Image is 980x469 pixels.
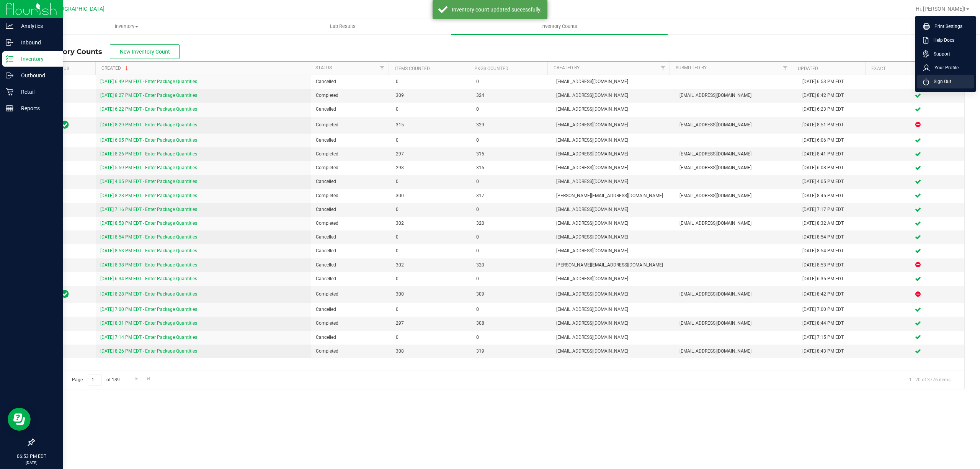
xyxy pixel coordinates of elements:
div: [DATE] 6:53 PM EDT [802,78,867,85]
inline-svg: Inventory [6,55,13,63]
a: Support [923,50,971,58]
a: Updated [798,66,818,71]
div: [DATE] 8:32 AM EDT [802,220,867,227]
span: 0 [396,137,467,144]
a: [DATE] 8:38 PM EDT - Enter Package Quantities [100,262,197,268]
span: 0 [476,275,547,283]
span: 0 [476,178,547,185]
a: Filter [376,62,389,75]
span: 302 [396,261,467,269]
span: Cancelled [316,178,387,185]
div: [DATE] 7:00 PM EDT [802,306,867,313]
div: [DATE] 7:15 PM EDT [802,334,867,341]
span: 297 [396,320,467,327]
div: [DATE] 8:42 PM EDT [802,291,867,298]
span: 0 [396,206,467,213]
span: [EMAIL_ADDRESS][DOMAIN_NAME] [556,92,670,99]
span: Cancelled [316,206,387,213]
span: [EMAIL_ADDRESS][DOMAIN_NAME] [556,348,670,355]
span: 0 [476,78,547,85]
iframe: Resource center [8,408,31,431]
span: [EMAIL_ADDRESS][DOMAIN_NAME] [556,275,670,283]
span: 0 [476,234,547,241]
span: Your Profile [930,64,959,72]
span: [EMAIL_ADDRESS][DOMAIN_NAME] [679,164,794,172]
span: 320 [476,261,547,269]
span: [EMAIL_ADDRESS][DOMAIN_NAME] [556,164,670,172]
span: [EMAIL_ADDRESS][DOMAIN_NAME] [556,137,670,144]
span: 0 [476,306,547,313]
span: 0 [396,306,467,313]
span: 302 [396,220,467,227]
span: [EMAIL_ADDRESS][DOMAIN_NAME] [679,150,794,158]
span: [EMAIL_ADDRESS][DOMAIN_NAME] [556,150,670,158]
a: [DATE] 6:49 PM EDT - Enter Package Quantities [100,79,197,84]
span: [EMAIL_ADDRESS][DOMAIN_NAME] [556,78,670,85]
span: Completed [316,220,387,227]
a: [DATE] 7:00 PM EDT - Enter Package Quantities [100,307,197,312]
span: Completed [316,192,387,199]
span: 308 [476,320,547,327]
span: [PERSON_NAME][EMAIL_ADDRESS][DOMAIN_NAME] [556,261,670,269]
div: [DATE] 6:08 PM EDT [802,164,867,172]
div: [DATE] 8:54 PM EDT [802,234,867,241]
span: 0 [396,234,467,241]
span: Inventory Counts [531,23,588,30]
inline-svg: Reports [6,105,13,112]
span: Cancelled [316,137,387,144]
span: Cancelled [316,261,387,269]
a: [DATE] 8:54 PM EDT - Enter Package Quantities [100,234,197,240]
span: [EMAIL_ADDRESS][DOMAIN_NAME] [556,106,670,113]
span: [EMAIL_ADDRESS][DOMAIN_NAME] [556,334,670,341]
span: [EMAIL_ADDRESS][DOMAIN_NAME] [679,220,794,227]
div: [DATE] 8:43 PM EDT [802,348,867,355]
span: Print Settings [930,23,962,30]
span: 0 [476,247,547,255]
span: 0 [476,334,547,341]
span: 0 [396,334,467,341]
span: 319 [476,348,547,355]
span: [EMAIL_ADDRESS][DOMAIN_NAME] [679,121,794,129]
p: Retail [13,87,59,96]
p: [DATE] [3,460,59,466]
a: [DATE] 6:05 PM EDT - Enter Package Quantities [100,137,197,143]
inline-svg: Retail [6,88,13,96]
span: 0 [476,206,547,213]
a: Pkgs Counted [474,66,508,71]
span: 0 [476,106,547,113]
inline-svg: Inbound [6,39,13,46]
span: [EMAIL_ADDRESS][DOMAIN_NAME] [556,206,670,213]
div: [DATE] 8:54 PM EDT [802,247,867,255]
p: Analytics [13,21,59,31]
a: Created By [554,65,580,70]
span: 315 [396,121,467,129]
inline-svg: Analytics [6,22,13,30]
span: 320 [476,220,547,227]
span: 0 [396,178,467,185]
span: 1 - 20 of 3776 items [903,374,957,386]
p: 06:53 PM EDT [3,453,59,460]
span: [EMAIL_ADDRESS][DOMAIN_NAME] [556,178,670,185]
span: 0 [476,137,547,144]
span: Inventory [19,23,234,30]
a: Go to the last page [143,374,154,384]
a: [DATE] 8:53 PM EDT - Enter Package Quantities [100,248,197,253]
span: [EMAIL_ADDRESS][DOMAIN_NAME] [556,234,670,241]
span: Hi, [PERSON_NAME]! [916,6,965,12]
a: [DATE] 8:26 PM EDT - Enter Package Quantities [100,151,197,157]
a: Help Docs [923,36,971,44]
button: New Inventory Count [110,44,180,59]
span: [EMAIL_ADDRESS][DOMAIN_NAME] [679,291,794,298]
a: [DATE] 4:05 PM EDT - Enter Package Quantities [100,179,197,184]
p: Inventory [13,54,59,64]
a: [DATE] 6:34 PM EDT - Enter Package Quantities [100,276,197,281]
span: Cancelled [316,106,387,113]
a: Lab Results [235,18,451,34]
a: Go to the next page [131,374,142,384]
span: Completed [316,348,387,355]
span: [PERSON_NAME][EMAIL_ADDRESS][DOMAIN_NAME] [556,192,670,199]
a: [DATE] 8:28 PM EDT - Enter Package Quantities [100,193,197,198]
span: 300 [396,192,467,199]
span: Inventory Counts [40,47,110,56]
a: [DATE] 6:22 PM EDT - Enter Package Quantities [100,106,197,112]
